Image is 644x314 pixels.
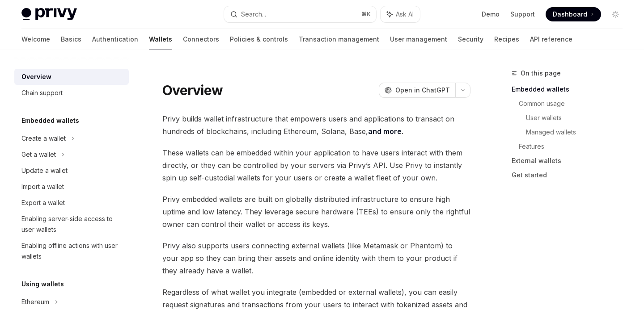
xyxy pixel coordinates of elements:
a: Update a wallet [14,163,129,179]
div: Enabling offline actions with user wallets [21,240,123,262]
a: Dashboard [546,7,601,21]
h1: Overview [162,82,223,98]
img: light logo [21,8,77,21]
h5: Using wallets [21,279,64,289]
a: Support [510,10,535,19]
h5: Embedded wallets [21,115,79,126]
a: Demo [482,10,500,19]
div: Overview [21,71,51,82]
a: User wallets [526,111,630,125]
div: Update a wallet [21,165,68,176]
a: Policies & controls [230,29,288,50]
span: Ask AI [396,10,414,19]
div: Ethereum [21,297,49,307]
div: Search... [241,9,266,20]
a: Wallets [149,29,172,50]
button: Toggle dark mode [608,7,623,21]
a: Chain support [14,85,129,101]
div: Import a wallet [21,181,64,192]
a: Import a wallet [14,179,129,195]
button: Open in ChatGPT [379,83,455,98]
a: Enabling offline actions with user wallets [14,238,129,264]
span: Privy embedded wallets are built on globally distributed infrastructure to ensure high uptime and... [162,193,470,230]
a: Overview [14,69,129,85]
div: Chain support [21,88,63,98]
span: Dashboard [553,10,587,19]
a: Connectors [183,29,219,50]
a: Export a wallet [14,195,129,211]
div: Export a wallet [21,197,65,208]
button: Search...⌘K [224,6,376,22]
a: Recipes [494,29,519,50]
a: Authentication [92,29,138,50]
a: and more [368,127,402,136]
a: Welcome [21,29,50,50]
div: Get a wallet [21,149,56,160]
a: Security [458,29,483,50]
a: API reference [530,29,572,50]
span: Privy also supports users connecting external wallets (like Metamask or Phantom) to your app so t... [162,239,470,277]
div: Create a wallet [21,133,66,144]
a: External wallets [512,154,630,168]
button: Ask AI [381,6,420,22]
a: Features [519,139,630,154]
a: User management [390,29,447,50]
span: ⌘ K [361,11,371,18]
span: Open in ChatGPT [395,86,450,95]
span: On this page [521,68,561,79]
a: Embedded wallets [512,82,630,96]
span: These wallets can be embedded within your application to have users interact with them directly, ... [162,147,470,184]
a: Transaction management [299,29,379,50]
a: Basics [61,29,81,50]
a: Get started [512,168,630,182]
a: Managed wallets [526,125,630,139]
a: Enabling server-side access to user wallets [14,211,129,238]
span: Privy builds wallet infrastructure that empowers users and applications to transact on hundreds o... [162,113,470,138]
div: Enabling server-side access to user wallets [21,214,123,235]
a: Common usage [519,96,630,111]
